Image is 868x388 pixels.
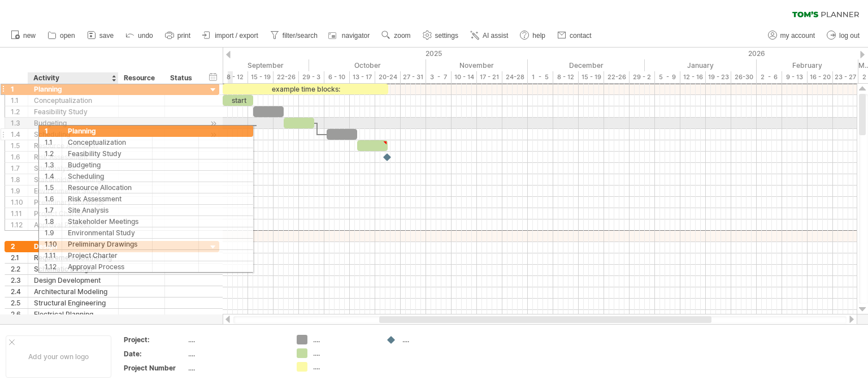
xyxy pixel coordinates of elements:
span: settings [435,32,458,40]
div: 9 - 13 [782,71,808,83]
span: my account [780,32,815,40]
div: 1.10 [11,197,28,208]
a: log out [824,28,863,43]
div: 1 [11,84,28,94]
div: 22-26 [274,71,299,83]
div: Date: [124,349,186,359]
span: AI assist [483,32,508,40]
div: February 2026 [757,59,858,71]
div: 17 - 21 [477,71,502,83]
div: 2 [11,241,28,252]
span: filter/search [283,32,318,40]
div: 8 - 12 [223,71,248,83]
a: filter/search [267,28,321,43]
div: 6 - 10 [324,71,350,83]
div: Design [34,241,112,252]
div: 15 - 19 [248,71,274,83]
div: Environmental Study [34,186,112,196]
div: 22-26 [604,71,630,83]
div: 26-30 [731,71,757,83]
span: open [60,32,75,40]
div: October 2025 [309,59,426,71]
div: Resource [124,72,158,84]
div: 8 - 12 [553,71,579,83]
div: Structural Engineering [34,298,112,308]
div: Electrical Planning [34,309,112,320]
span: zoom [394,32,410,40]
a: navigator [327,28,373,43]
div: 1.7 [11,163,28,174]
a: print [162,28,194,43]
div: 1.11 [11,208,28,219]
div: 23 - 27 [833,71,858,83]
div: 1.6 [11,152,28,162]
span: contact [570,32,592,40]
div: January 2026 [645,59,757,71]
a: AI assist [467,28,511,43]
div: 1.5 [11,140,28,151]
div: 1.3 [11,118,28,128]
div: 2.2 [11,264,28,274]
div: Scheduling [34,129,112,140]
a: zoom [379,28,414,43]
a: import / export [199,28,262,43]
div: Approval Process [34,219,112,230]
div: Status [170,72,195,84]
div: 10 - 14 [452,71,477,83]
div: 1.12 [11,219,28,230]
a: settings [420,28,462,43]
div: 29 - 3 [299,71,324,83]
div: 2.3 [11,275,28,286]
div: Schematic Design [34,264,112,274]
div: September 2025 [197,59,309,71]
a: help [517,28,549,43]
a: my account [765,28,818,43]
div: 12 - 16 [680,71,706,83]
div: 1.4 [11,129,28,140]
span: help [532,32,545,40]
div: Planning [34,84,112,94]
div: 16 - 20 [808,71,833,83]
a: save [84,28,117,43]
div: Design Development [34,275,112,286]
a: contact [554,28,595,43]
div: Conceptualization [34,95,112,106]
div: .... [402,335,464,344]
div: 27 - 31 [401,71,426,83]
div: Risk Assessment [34,152,112,162]
div: 2.5 [11,298,28,308]
span: undo [138,32,153,40]
div: .... [313,348,375,358]
span: new [23,32,36,40]
div: 19 - 23 [706,71,731,83]
div: Architectural Modeling [34,286,112,297]
div: Feasibility Study [34,106,112,117]
div: Stakeholder Meetings [34,174,112,185]
div: Site Analysis [34,163,112,174]
div: example time blocks: [223,84,388,94]
div: 15 - 19 [579,71,604,83]
div: Resource Allocation [34,140,112,151]
a: open [45,28,79,43]
div: 5 - 9 [655,71,680,83]
a: undo [123,28,157,43]
div: 1.9 [11,186,28,196]
div: Activity [33,72,112,84]
div: .... [188,335,283,344]
div: .... [188,363,283,373]
div: .... [188,349,283,359]
div: .... [313,362,375,372]
div: 3 - 7 [426,71,452,83]
div: November 2025 [426,59,528,71]
span: navigator [342,32,370,40]
div: 1.2 [11,106,28,117]
a: new [8,28,39,43]
div: 13 - 17 [350,71,375,83]
div: 1 - 5 [528,71,553,83]
div: 2 - 6 [757,71,782,83]
div: Requirements Gathering [34,252,112,263]
div: 2.6 [11,309,28,320]
div: December 2025 [528,59,645,71]
div: 29 - 2 [630,71,655,83]
div: Project Charter [34,208,112,219]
